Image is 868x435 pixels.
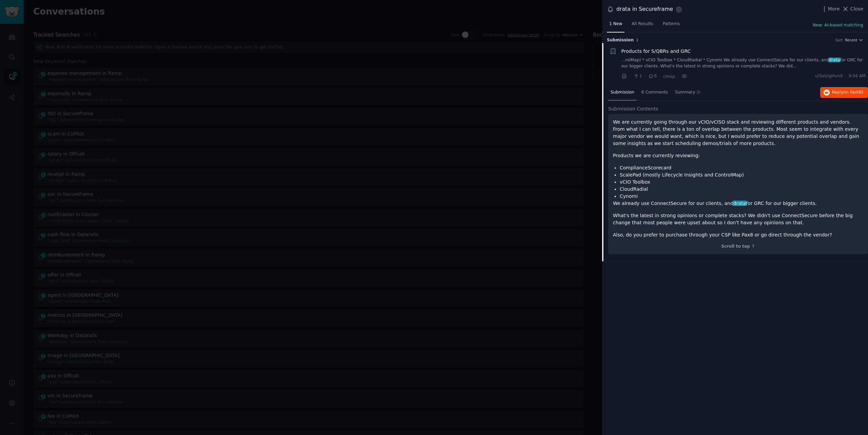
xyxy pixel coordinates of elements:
p: We are currently going through our vCIO/vCISO stack and reviewing different products and vendors.... [613,119,863,147]
button: New: AI-based matching [813,22,863,28]
span: Summary [675,89,695,96]
span: drata [733,201,747,206]
div: Scroll to top ↑ [613,244,863,250]
span: Reply [832,89,863,96]
span: Submission Contents [608,105,658,112]
span: All Results [632,21,653,27]
span: 6 Comments [641,89,668,96]
p: We already use ConnectSecure for our clients, and for GRC for our bigger clients. [613,200,863,207]
button: Close [842,5,863,13]
span: 1 [633,73,642,79]
a: Patterns [660,19,682,33]
span: · [630,73,631,80]
a: Products for S/QBRs and GRC [621,48,691,55]
span: Submission [611,89,634,96]
span: r/msp [663,74,675,79]
span: on Reddit [844,90,863,95]
li: CloudRadial [620,186,863,193]
span: More [828,5,840,13]
span: · [845,73,846,79]
li: ScalePad (mostly Lifecycle Insights and ControlMap) [620,171,863,179]
button: Replyon Reddit [820,87,868,98]
span: Submission [607,37,634,43]
p: What's the latest in strong opinions or complete stacks? We didn't use ConnectSecure before the b... [613,212,863,226]
li: ComplianceScorecard [620,164,863,171]
a: ...rolMap) * vCIO Toolbox * CloudRadial * Cynomi We already use ConnectSecure for our clients, an... [621,57,866,69]
li: Cynomi [620,193,863,200]
span: · [659,73,661,80]
a: All Results [629,19,655,33]
span: Close [850,5,863,13]
button: Recent [845,38,863,42]
span: u/SalzigHund [815,73,843,79]
li: vCIO Toolbox [620,179,863,186]
span: 1 New [609,21,622,27]
span: · [644,73,646,80]
p: Also, do you prefer to purchase through your CSP like Pax8 or go direct through the vendor? [613,231,863,239]
span: drata [828,58,841,62]
div: drata in Secureframe [616,5,673,14]
span: 9:04 AM [849,73,866,79]
button: More [821,5,840,13]
div: Sort [835,38,843,42]
span: 1 [636,38,638,42]
span: Recent [845,38,857,42]
span: 6 [648,73,657,79]
span: Patterns [663,21,680,27]
a: 1 New [607,19,624,33]
p: Products we are currently reviewing: [613,152,863,159]
span: · [677,73,679,80]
